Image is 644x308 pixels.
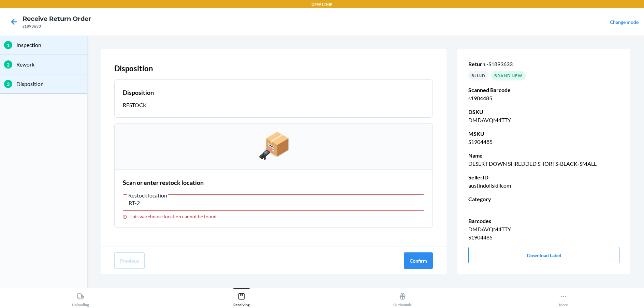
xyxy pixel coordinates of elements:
div: 3 [4,80,12,88]
p: S1904485 [468,233,619,241]
div: 1 [4,41,12,49]
h4: Receive Return Order [23,14,91,23]
div: 2 [4,60,12,69]
input: Restock location This warehouse location cannot be found [123,194,424,211]
span: s1893633 [488,61,513,67]
p: Rework [16,60,83,69]
p: Inspection [16,41,83,49]
p: Scanned Barcode [468,86,619,94]
div: Unloading [72,290,89,307]
div: Receiving [233,290,250,307]
p: Disposition [114,63,433,74]
div: s1893633 [23,23,91,29]
p: DESERT DOWN SHREDDED SHORTS-BLACK-SMALL [468,160,619,168]
button: Download Label [468,247,619,263]
button: Confirm [404,252,433,269]
p: MSKU [468,130,619,138]
span: Restock location [127,192,168,199]
a: Change mode [610,19,639,25]
p: - [468,203,619,211]
div: BLIND [468,71,488,80]
h2: Disposition [123,88,154,97]
p: DMDAVQM4TTY [468,116,619,124]
button: Receiving [161,288,322,307]
button: More [483,288,644,307]
div: Brand New [491,71,526,80]
button: Outbounds [322,288,483,307]
p: RESTOCK [123,101,424,109]
p: Category [468,195,619,203]
button: Previous [114,252,145,269]
p: DMDAVQM4TTY [468,225,619,233]
p: SellerID [468,173,619,181]
p: austindollskillcom [468,181,619,190]
p: Barcodes [468,217,619,225]
div: More [559,290,568,307]
div: Outbounds [393,290,412,307]
p: Name [468,151,619,160]
p: S1904485 [468,138,619,146]
div: This warehouse location cannot be found [123,214,424,219]
p: DSKU [468,108,619,116]
p: DFW1TMP [311,1,333,8]
p: s1904485 [468,94,619,102]
h2: Scan or enter restock location [123,178,204,187]
p: Disposition [16,80,83,88]
p: Return - [468,60,619,68]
